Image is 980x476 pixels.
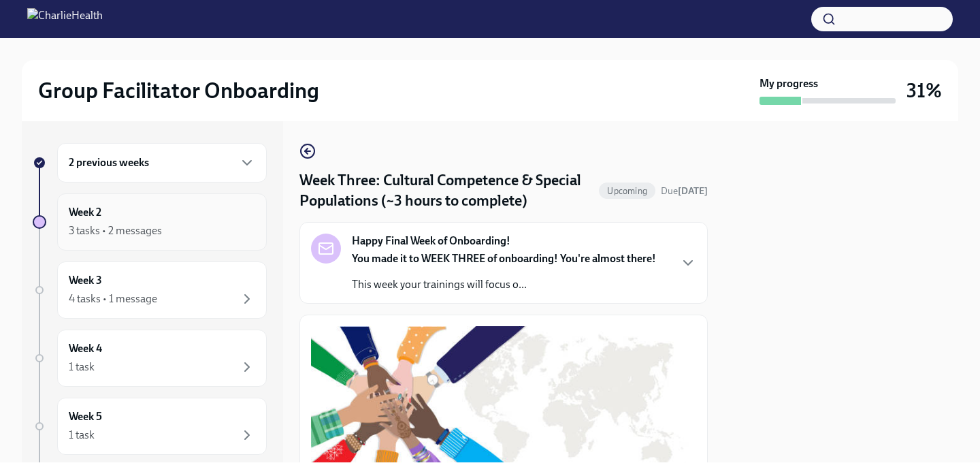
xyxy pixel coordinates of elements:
[661,185,708,197] span: September 23rd, 2025 09:00
[33,193,267,251] a: Week 23 tasks • 2 messages
[69,341,102,356] h6: Week 4
[38,77,319,104] h2: Group Facilitator Onboarding
[69,273,102,288] h6: Week 3
[57,143,267,183] div: 2 previous weeks
[352,234,510,249] strong: Happy Final Week of Onboarding!
[599,186,655,196] span: Upcoming
[69,155,149,170] h6: 2 previous weeks
[69,428,95,443] div: 1 task
[33,398,267,455] a: Week 51 task
[678,185,708,197] strong: [DATE]
[33,261,267,319] a: Week 34 tasks • 1 message
[352,277,656,292] p: This week your trainings will focus o...
[33,330,267,387] a: Week 41 task
[299,170,593,211] h4: Week Three: Cultural Competence & Special Populations (~3 hours to complete)
[69,360,95,375] div: 1 task
[661,185,708,197] span: Due
[69,205,101,220] h6: Week 2
[69,223,162,238] div: 3 tasks • 2 messages
[69,291,157,306] div: 4 tasks • 1 message
[759,76,818,91] strong: My progress
[27,8,103,30] img: CharlieHealth
[906,78,942,103] h3: 31%
[352,252,656,265] strong: You made it to WEEK THREE of onboarding! You're almost there!
[69,409,102,424] h6: Week 5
